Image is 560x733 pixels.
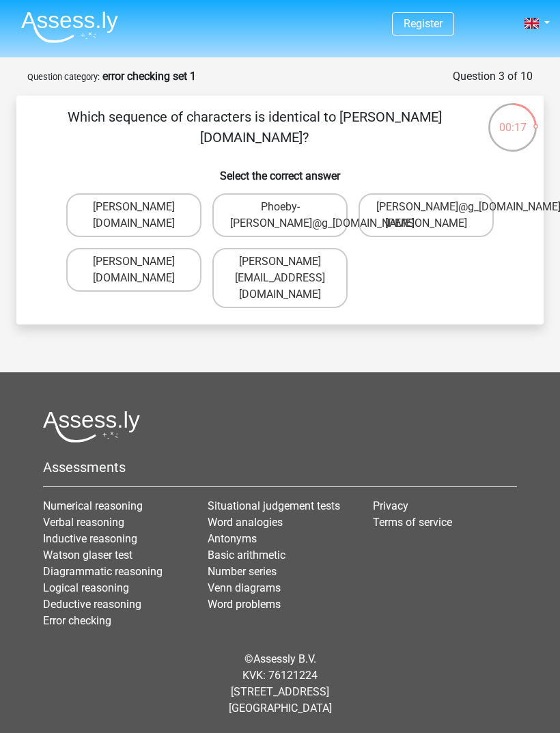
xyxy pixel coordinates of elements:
[208,598,281,611] a: Word problems
[404,17,443,30] a: Register
[373,499,408,512] a: Privacy
[33,640,527,728] div: © KVK: 76121224 [STREET_ADDRESS] [GEOGRAPHIC_DATA]
[208,499,340,512] a: Situational judgement tests
[212,248,348,308] label: [PERSON_NAME][EMAIL_ADDRESS][DOMAIN_NAME]
[43,516,124,529] a: Verbal reasoning
[66,193,201,237] label: [PERSON_NAME][DOMAIN_NAME]
[208,532,257,545] a: Antonyms
[43,499,143,512] a: Numerical reasoning
[208,516,283,529] a: Word analogies
[38,107,471,148] p: Which sequence of characters is identical to [PERSON_NAME][DOMAIN_NAME]?
[43,532,137,545] a: Inductive reasoning
[487,102,538,136] div: 00:17
[359,193,494,237] label: [PERSON_NAME]@g_[DOMAIN_NAME][PERSON_NAME]
[43,581,129,594] a: Logical reasoning
[453,68,533,85] div: Question 3 of 10
[208,581,281,594] a: Venn diagrams
[43,565,163,578] a: Diagrammatic reasoning
[43,614,111,627] a: Error checking
[43,549,132,562] a: Watson glaser test
[38,158,522,182] h6: Select the correct answer
[43,598,141,611] a: Deductive reasoning
[208,565,277,578] a: Number series
[21,11,118,43] img: Assessly
[102,70,196,83] strong: error checking set 1
[212,193,348,237] label: Phoeby-[PERSON_NAME]@g_[DOMAIN_NAME]
[373,516,452,529] a: Terms of service
[27,72,100,82] small: Question category:
[253,652,316,665] a: Assessly B.V.
[43,459,517,475] h5: Assessments
[208,549,285,562] a: Basic arithmetic
[43,411,140,443] img: Assessly logo
[66,248,201,292] label: [PERSON_NAME][DOMAIN_NAME]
